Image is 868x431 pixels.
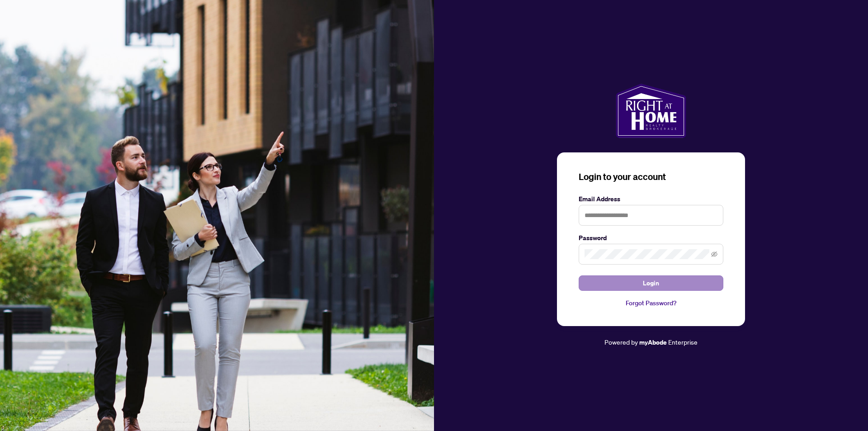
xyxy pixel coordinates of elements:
span: Enterprise [668,338,698,346]
img: ma-logo [616,84,686,138]
span: eye-invisible [711,251,717,257]
span: Login [643,276,659,290]
a: myAbode [639,337,667,347]
span: Powered by [604,338,638,346]
label: Email Address [579,194,723,204]
label: Password [579,233,723,243]
h3: Login to your account [579,171,723,183]
a: Forgot Password? [579,298,723,308]
button: Login [579,275,723,291]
